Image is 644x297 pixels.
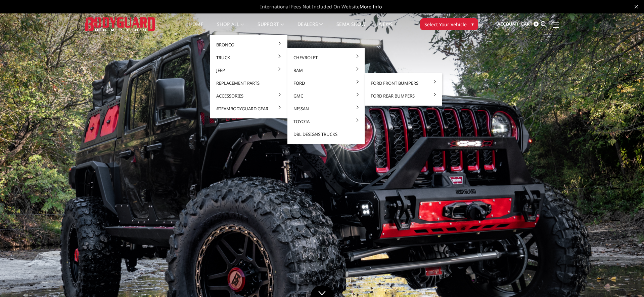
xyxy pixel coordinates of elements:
span: 0 [534,22,539,27]
a: Dealers [297,22,323,35]
span: Cart [521,21,533,27]
a: DBL Designs Trucks [290,128,362,141]
button: 2 of 5 [613,178,620,189]
a: Jeep [213,64,285,77]
a: News [379,22,393,35]
a: GMC [290,89,362,102]
a: Ram [290,64,362,77]
a: Accessories [213,89,285,102]
a: Ford Front Bumpers [367,77,439,89]
a: More Info [360,3,382,10]
a: #TeamBodyguard Gear [213,102,285,115]
a: Truck [213,51,285,64]
a: Home [189,22,203,35]
span: ▾ [471,21,474,28]
button: Select Your Vehicle [420,18,478,30]
a: Chevrolet [290,51,362,64]
a: Toyota [290,115,362,128]
a: Cart 0 [521,15,539,33]
a: Account [497,15,519,33]
a: Ford [290,77,362,89]
a: SEMA Show [336,22,366,35]
button: 4 of 5 [613,199,620,210]
a: Replacement Parts [213,77,285,89]
a: Bronco [213,38,285,51]
a: Support [258,22,284,35]
span: Select Your Vehicle [424,21,467,28]
a: shop all [217,22,244,35]
button: 5 of 5 [613,210,620,221]
button: 1 of 5 [613,167,620,178]
span: Account [497,21,519,27]
a: Click to Down [310,285,334,297]
a: Nissan [290,102,362,115]
button: 3 of 5 [613,189,620,199]
img: BODYGUARD BUMPERS [85,17,156,31]
a: Ford Rear Bumpers [367,89,439,102]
